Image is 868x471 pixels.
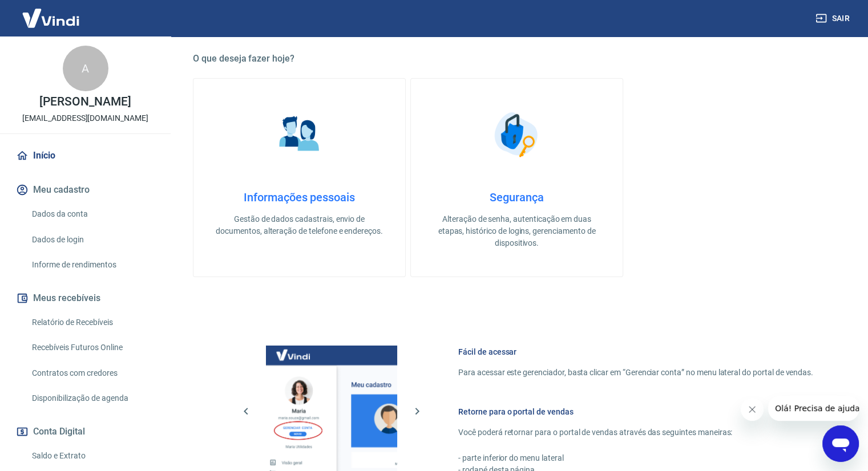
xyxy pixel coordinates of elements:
p: - parte inferior do menu lateral [458,452,813,464]
p: [EMAIL_ADDRESS][DOMAIN_NAME] [22,112,148,124]
button: Meu cadastro [14,177,157,202]
a: Dados de login [27,228,157,251]
p: [PERSON_NAME] [39,96,131,108]
a: Relatório de Recebíveis [27,311,157,334]
button: Conta Digital [14,419,157,444]
a: Saldo e Extrato [27,444,157,468]
h6: Retorne para o portal de vendas [458,406,813,417]
a: Disponibilização de agenda [27,387,157,410]
a: Início [14,143,157,168]
p: Alteração de senha, autenticação em duas etapas, histórico de logins, gerenciamento de dispositivos. [429,213,604,249]
h5: O que deseja fazer hoje? [193,53,841,64]
h4: Informações pessoais [212,190,387,204]
a: SegurançaSegurançaAlteração de senha, autenticação em duas etapas, histórico de logins, gerenciam... [410,78,623,277]
div: A [63,46,108,91]
button: Meus recebíveis [14,286,157,311]
button: Sair [813,8,854,29]
span: Olá! Precisa de ajuda? [7,8,96,17]
a: Informações pessoaisInformações pessoaisGestão de dados cadastrais, envio de documentos, alteraçã... [193,78,406,277]
a: Contratos com credores [27,362,157,385]
p: Para acessar este gerenciador, basta clicar em “Gerenciar conta” no menu lateral do portal de ven... [458,367,813,379]
img: Vindi [14,1,88,35]
h4: Segurança [429,190,604,204]
iframe: Mensagem da empresa [768,396,859,421]
p: Gestão de dados cadastrais, envio de documentos, alteração de telefone e endereços. [212,213,387,237]
iframe: Botão para abrir a janela de mensagens [822,425,859,462]
img: Segurança [488,106,546,163]
iframe: Fechar mensagem [741,398,764,421]
h6: Fácil de acessar [458,346,813,358]
img: Informações pessoais [271,106,328,163]
p: Você poderá retornar para o portal de vendas através das seguintes maneiras: [458,427,813,438]
a: Recebíveis Futuros Online [27,336,157,359]
a: Informe de rendimentos [27,253,157,277]
a: Dados da conta [27,202,157,226]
